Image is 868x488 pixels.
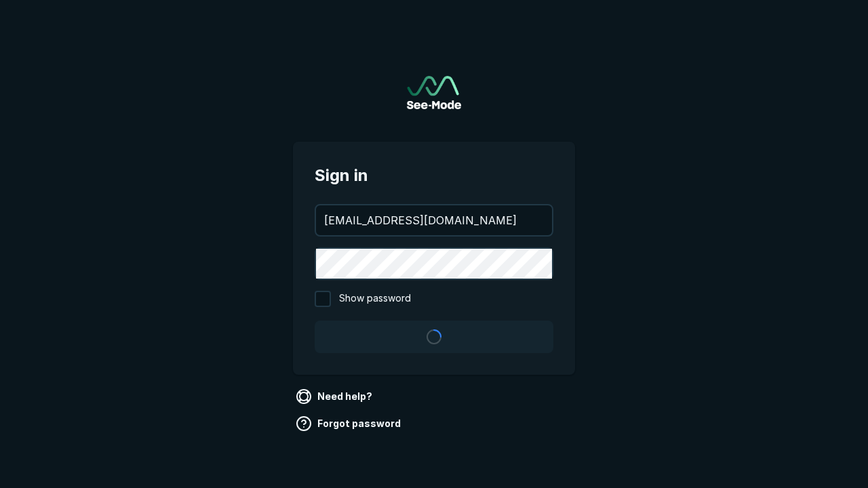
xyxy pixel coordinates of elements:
a: Forgot password [293,413,406,434]
a: Need help? [293,386,378,407]
a: Go to sign in [407,76,461,109]
input: your@email.com [316,205,552,235]
img: See-Mode Logo [407,76,461,109]
span: Sign in [315,163,553,188]
span: Show password [339,291,411,307]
